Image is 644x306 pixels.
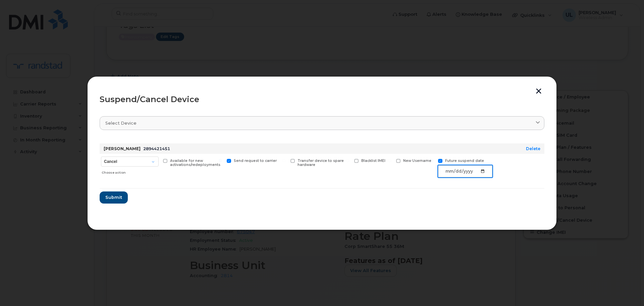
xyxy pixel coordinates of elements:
span: Blacklist IMEI [361,159,385,163]
input: Transfer device to spare hardware [282,159,286,162]
span: Transfer device to spare hardware [298,159,344,167]
span: Future suspend date [445,159,484,163]
div: Choose action [102,167,159,175]
input: Blacklist IMEI [346,159,350,162]
input: Future suspend date [430,159,433,162]
span: Submit [105,194,122,201]
span: Select device [105,120,137,126]
input: Available for new activations/redeployments [155,159,158,162]
span: Available for new activations/redeployments [170,159,220,167]
span: Send request to carrier [234,159,277,163]
span: New Username [403,159,431,163]
a: Select device [100,116,544,130]
button: Submit [100,191,128,204]
input: New Username [388,159,391,162]
div: Suspend/Cancel Device [100,95,544,103]
input: Send request to carrier [219,159,222,162]
span: 2894421451 [143,146,170,151]
strong: [PERSON_NAME] [104,146,141,151]
a: Delete [526,146,540,151]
